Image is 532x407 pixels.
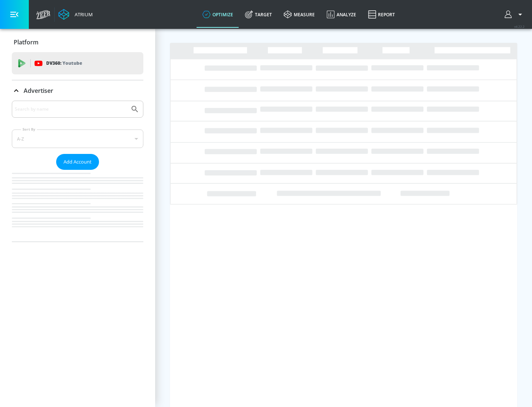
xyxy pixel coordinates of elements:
p: Youtube [62,59,82,67]
div: Platform [12,32,143,53]
div: Atrium [72,11,93,18]
a: optimize [197,1,239,28]
a: Atrium [58,9,93,20]
nav: list of Advertiser [12,170,143,242]
input: Search by name [15,104,127,114]
label: Sort By [21,127,37,132]
p: Advertiser [24,87,53,95]
a: measure [278,1,321,28]
span: v 4.22.2 [514,24,525,28]
button: Add Account [56,154,99,170]
a: Analyze [321,1,362,28]
p: DV360: [46,59,82,67]
div: Advertiser [12,80,143,101]
span: Add Account [64,158,92,166]
a: Report [362,1,401,28]
div: A-Z [12,129,143,148]
a: Target [239,1,278,28]
div: Advertiser [12,101,143,242]
p: Platform [14,38,38,46]
div: DV360: Youtube [12,52,143,74]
